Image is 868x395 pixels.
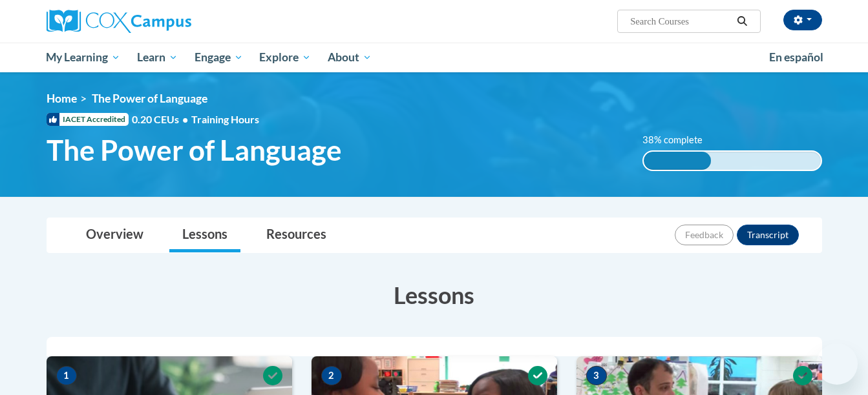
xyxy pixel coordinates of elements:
[56,366,77,385] span: 1
[642,133,717,147] label: 38% complete
[47,113,129,126] span: IACET Accredited
[129,43,186,72] a: Learn
[586,366,607,385] span: 3
[137,50,178,65] span: Learn
[191,113,259,125] span: Training Hours
[47,279,822,311] h3: Lessons
[629,14,732,29] input: Search Courses
[182,113,188,125] span: •
[644,152,711,170] div: 38% complete
[46,50,120,65] span: My Learning
[27,43,842,72] div: Main menu
[761,44,832,71] a: En español
[186,43,251,72] a: Engage
[38,43,129,72] a: My Learning
[251,43,319,72] a: Explore
[253,218,339,252] a: Resources
[769,50,823,64] span: En español
[319,43,380,72] a: About
[675,225,734,245] button: Feedback
[132,112,191,127] span: 0.20 CEUs
[47,92,77,105] a: Home
[92,92,207,105] span: The Power of Language
[47,133,342,167] span: The Power of Language
[73,218,156,252] a: Overview
[259,50,311,65] span: Explore
[47,10,292,33] a: Cox Campus
[321,366,342,385] span: 2
[195,50,243,65] span: Engage
[169,218,240,252] a: Lessons
[328,50,372,65] span: About
[783,10,822,30] button: Account Settings
[47,10,191,33] img: Cox Campus
[732,14,752,29] button: Search
[816,343,858,385] iframe: Button to launch messaging window, conversation in progress
[737,225,799,245] button: Transcript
